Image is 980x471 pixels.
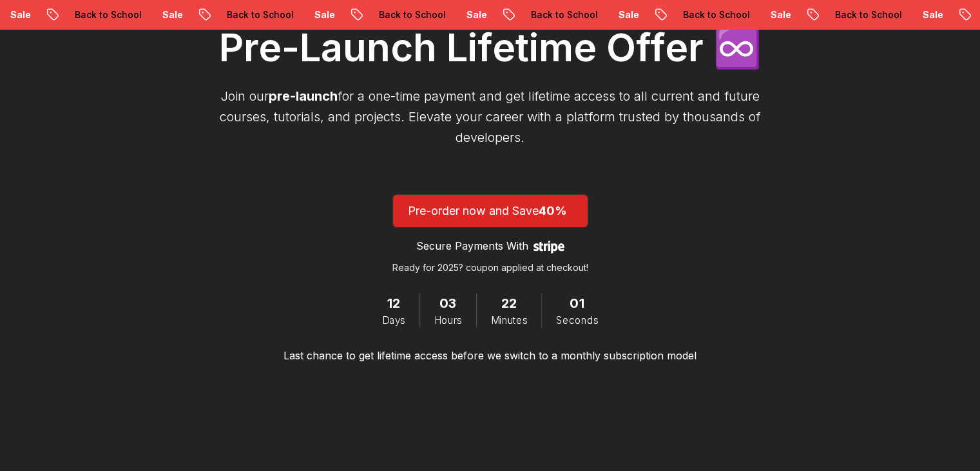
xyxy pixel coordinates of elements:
[758,8,800,21] p: Sale
[606,8,648,21] p: Sale
[434,313,462,327] span: Hours
[501,294,517,314] span: 22 Minutes
[570,294,584,314] span: 1 Seconds
[367,8,454,21] p: Back to School
[491,313,527,327] span: Minutes
[283,348,697,363] p: Last chance to get lifetime access before we switch to a monthly subscription model
[539,204,567,217] span: 40%
[439,294,457,314] span: 3 Hours
[556,313,598,327] span: Seconds
[454,8,495,21] p: Sale
[823,8,910,21] p: Back to School
[382,313,405,327] span: Days
[910,8,952,21] p: Sale
[671,8,758,21] p: Back to School
[269,88,338,104] span: pre-launch
[392,194,588,274] a: lifetime-access
[213,86,767,148] p: Join our for a one-time payment and get lifetime access to all current and future courses, tutori...
[302,8,343,21] p: Sale
[150,8,191,21] p: Sale
[215,8,302,21] p: Back to School
[392,261,588,274] p: Ready for 2025? coupon applied at checkout!
[408,202,573,220] p: Pre-order now and Save
[62,8,150,21] p: Back to School
[416,238,528,254] p: Secure Payments With
[519,8,606,21] p: Back to School
[387,294,400,314] span: 12 Days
